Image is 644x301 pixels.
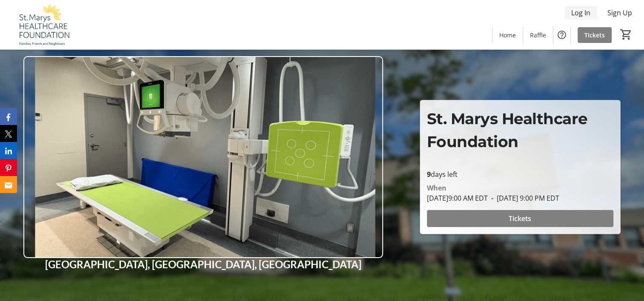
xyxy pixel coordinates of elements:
[5,3,81,46] img: St. Marys Healthcare Foundation's Logo
[618,27,634,42] button: Cart
[45,258,361,270] strong: [GEOGRAPHIC_DATA], [GEOGRAPHIC_DATA], [GEOGRAPHIC_DATA]
[427,109,588,151] span: St. Marys Healthcare Foundation
[584,31,605,40] span: Tickets
[523,27,553,43] a: Raffle
[499,31,516,40] span: Home
[601,6,639,20] button: Sign Up
[427,183,447,193] div: When
[427,210,613,227] button: Tickets
[492,27,523,43] a: Home
[553,26,570,43] button: Help
[509,213,531,224] span: Tickets
[427,169,613,179] p: days left
[564,6,597,20] button: Log In
[427,170,431,179] span: 9
[607,8,632,18] span: Sign Up
[23,56,383,258] img: Campaign CTA Media Photo
[488,193,497,203] span: -
[530,31,546,40] span: Raffle
[578,27,612,43] a: Tickets
[488,193,559,203] span: [DATE] 9:00 PM EDT
[571,8,590,18] span: Log In
[427,193,488,203] span: [DATE] 9:00 AM EDT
